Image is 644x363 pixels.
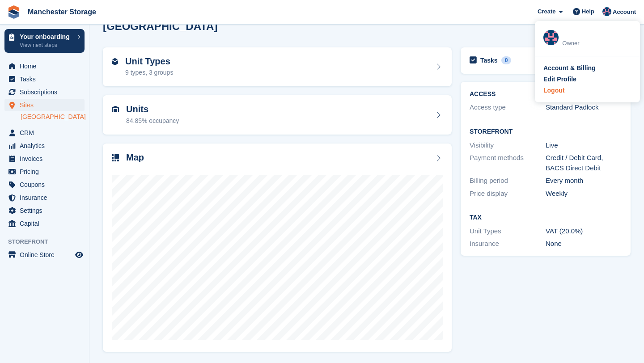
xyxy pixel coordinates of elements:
[546,140,622,151] div: Live
[543,75,576,84] div: Edit Profile
[470,91,622,98] h2: ACCESS
[613,8,636,17] span: Account
[543,86,631,95] a: Logout
[20,34,73,40] p: Your onboarding
[20,204,73,217] span: Settings
[20,86,73,98] span: Subscriptions
[543,63,631,73] a: Account & Billing
[543,86,564,95] div: Logout
[470,140,546,151] div: Visibility
[4,165,85,178] a: menu
[20,127,73,139] span: CRM
[103,20,217,32] h2: [GEOGRAPHIC_DATA]
[546,102,622,113] div: Standard Padlock
[20,152,73,165] span: Invoices
[112,106,119,112] img: unit-icn-7be61d7bf1b0ce9d3e12c5938cc71ed9869f7b940bace4675aadf7bd6d80202e.svg
[4,139,85,152] a: menu
[20,139,73,152] span: Analytics
[4,127,85,139] a: menu
[543,63,596,73] div: Account & Billing
[20,73,73,85] span: Tasks
[126,104,179,114] h2: Units
[562,39,631,48] div: Owner
[4,73,85,85] a: menu
[4,99,85,111] a: menu
[112,58,118,65] img: unit-type-icn-2b2737a686de81e16bb02015468b77c625bbabd49415b5ef34ead5e3b44a266d.svg
[20,99,73,111] span: Sites
[4,29,85,53] a: Your onboarding View next steps
[4,191,85,204] a: menu
[20,249,73,261] span: Online Store
[4,178,85,191] a: menu
[470,239,546,249] div: Insurance
[470,102,546,113] div: Access type
[20,178,73,191] span: Coupons
[74,249,85,260] a: Preview store
[8,237,89,246] span: Storefront
[103,144,452,352] a: Map
[470,214,622,221] h2: Tax
[4,152,85,165] a: menu
[4,204,85,217] a: menu
[538,7,555,16] span: Create
[480,56,498,64] h2: Tasks
[24,4,100,19] a: Manchester Storage
[112,154,119,161] img: map-icn-33ee37083ee616e46c38cad1a60f524a97daa1e2b2c8c0bc3eb3415660979fc1.svg
[546,153,622,173] div: Credit / Debit Card, BACS Direct Debit
[103,95,452,135] a: Units 84.85% occupancy
[470,226,546,236] div: Unit Types
[546,239,622,249] div: None
[4,249,85,261] a: menu
[4,86,85,98] a: menu
[20,191,73,204] span: Insurance
[582,7,594,16] span: Help
[20,41,73,49] p: View next steps
[4,60,85,72] a: menu
[501,56,512,64] div: 0
[20,60,73,72] span: Home
[103,47,452,87] a: Unit Types 9 types, 3 groups
[7,5,21,19] img: stora-icon-8386f47178a22dfd0bd8f6a31ec36ba5ce8667c1dd55bd0f319d3a0aa187defe.svg
[546,176,622,186] div: Every month
[20,165,73,178] span: Pricing
[546,189,622,199] div: Weekly
[126,116,179,126] div: 84.85% occupancy
[20,217,73,230] span: Capital
[546,226,622,236] div: VAT (20.0%)
[470,176,546,186] div: Billing period
[125,56,173,67] h2: Unit Types
[470,128,622,135] h2: Storefront
[470,153,546,173] div: Payment methods
[126,152,144,163] h2: Map
[4,217,85,230] a: menu
[543,75,631,84] a: Edit Profile
[21,113,85,121] a: [GEOGRAPHIC_DATA]
[125,68,173,77] div: 9 types, 3 groups
[470,189,546,199] div: Price display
